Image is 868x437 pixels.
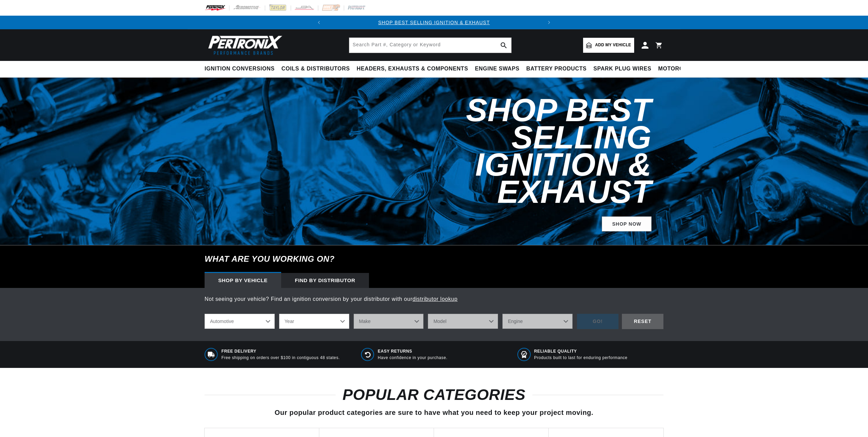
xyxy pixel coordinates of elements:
[205,314,275,329] select: Ride Type
[349,38,511,53] input: Search Part #, Category or Keyword
[326,19,542,26] div: 1 of 2
[188,16,680,29] slideshow-component: Translation missing: en.sections.announcements.announcement_bar
[205,273,281,288] div: Shop by vehicle
[590,61,655,77] summary: Spark Plug Wires
[188,245,680,273] h6: What are you working on?
[502,314,573,329] select: Engine
[353,61,471,77] summary: Headers, Exhausts & Components
[282,65,350,72] span: Coils & Distributors
[275,409,593,416] span: Our popular product categories are sure to have what you need to keep your project moving.
[281,273,369,288] div: Find by Distributor
[655,61,702,77] summary: Motorcycle
[593,65,651,72] span: Spark Plug Wires
[205,295,663,304] p: Not seeing your vehicle? Find an ignition conversion by your distributor with our
[583,38,634,53] a: Add my vehicle
[595,42,631,48] span: Add my vehicle
[357,65,468,72] span: Headers, Exhausts & Components
[496,38,511,53] button: search button
[279,314,349,329] select: Year
[622,314,663,329] div: RESET
[658,65,699,72] span: Motorcycle
[602,216,652,232] a: SHOP NOW
[413,296,458,302] a: distributor lookup
[378,349,448,354] span: Easy Returns
[428,314,498,329] select: Model
[523,61,590,77] summary: Battery Products
[222,355,340,361] p: Free shipping on orders over $100 in contiguous 48 states.
[312,16,326,29] button: Translation missing: en.sections.announcements.previous_announcement
[354,314,424,329] select: Make
[471,61,523,77] summary: Engine Swaps
[378,20,490,25] a: SHOP BEST SELLING IGNITION & EXHAUST
[222,349,340,354] span: Free Delivery
[205,388,663,401] h2: POPULAR CATEGORIES
[534,355,627,361] p: Products built to last for enduring performance
[475,65,519,72] span: Engine Swaps
[326,19,542,26] div: Announcement
[278,61,353,77] summary: Coils & Distributors
[205,33,283,57] img: Pertronix
[526,65,586,72] span: Battery Products
[378,355,448,361] p: Have confidence in your purchase.
[542,16,556,29] button: Translation missing: en.sections.announcements.next_announcement
[205,61,278,77] summary: Ignition Conversions
[534,349,627,354] span: RELIABLE QUALITY
[205,65,275,72] span: Ignition Conversions
[360,97,652,206] h2: Shop Best Selling Ignition & Exhaust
